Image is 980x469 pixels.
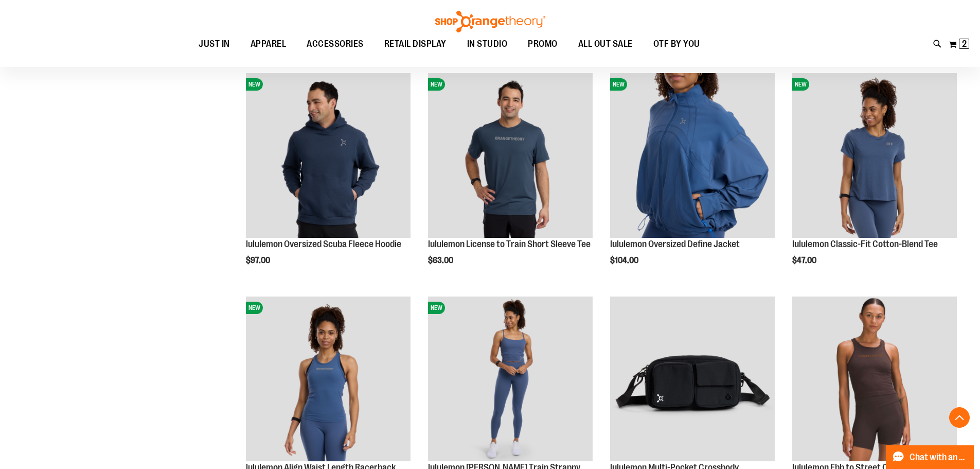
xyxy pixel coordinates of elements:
span: NEW [246,78,263,91]
a: lululemon Classic-Fit Cotton-Blend TeeNEW [792,73,957,239]
span: OTF BY YOU [653,32,700,56]
button: Chat with an Expert [886,445,974,469]
span: APPAREL [251,32,287,56]
img: lululemon Oversized Define Jacket [610,73,775,238]
span: NEW [428,302,445,314]
a: lululemon Oversized Define JacketNEW [610,73,775,239]
img: lululemon License to Train Short Sleeve Tee [428,73,593,238]
span: $63.00 [428,256,455,265]
div: product [605,68,780,291]
a: lululemon License to Train Short Sleeve Tee [428,239,591,249]
span: NEW [246,302,263,314]
div: product [423,68,598,291]
span: ALL OUT SALE [578,32,633,56]
img: lululemon Classic-Fit Cotton-Blend Tee [792,73,957,238]
a: lululemon Oversized Scuba Fleece Hoodie [246,239,401,249]
a: lululemon License to Train Short Sleeve TeeNEW [428,73,593,239]
span: PROMO [528,32,558,56]
img: lululemon Multi-Pocket Crossbody [610,297,775,461]
a: lululemon Classic-Fit Cotton-Blend Tee [792,239,938,249]
span: IN STUDIO [467,32,508,56]
span: JUST IN [199,32,230,56]
img: lululemon Ebb to Street Cropped Racerback Tank [792,297,957,461]
img: lululemon Oversized Scuba Fleece Hoodie [246,73,411,238]
span: ACCESSORIES [307,32,364,56]
a: lululemon Wunder Train Strappy TankNEW [428,297,593,463]
a: lululemon Oversized Define Jacket [610,239,740,249]
span: NEW [610,78,627,91]
span: Chat with an Expert [910,453,968,462]
span: $104.00 [610,256,640,265]
span: NEW [428,78,445,91]
a: lululemon Multi-Pocket Crossbody [610,297,775,463]
button: Back To Top [949,407,970,428]
div: product [787,68,962,291]
span: NEW [792,78,809,91]
a: lululemon Align Waist Length Racerback TankNEW [246,297,411,463]
span: 2 [962,39,967,49]
div: product [241,68,416,291]
span: $97.00 [246,256,272,265]
span: RETAIL DISPLAY [384,32,447,56]
img: Shop Orangetheory [434,11,547,32]
span: $47.00 [792,256,818,265]
img: lululemon Align Waist Length Racerback Tank [246,297,411,461]
a: lululemon Ebb to Street Cropped Racerback Tank [792,297,957,463]
a: lululemon Oversized Scuba Fleece HoodieNEW [246,73,411,239]
img: lululemon Wunder Train Strappy Tank [428,297,593,461]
